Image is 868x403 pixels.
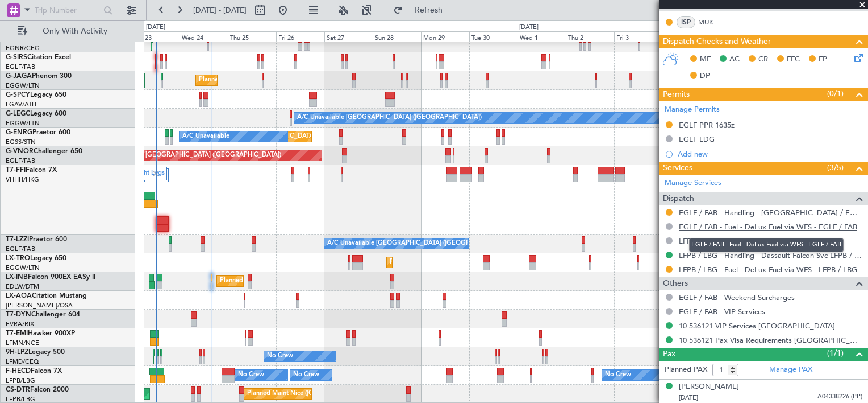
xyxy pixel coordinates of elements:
[6,349,65,356] a: 9H-LPZLegacy 500
[6,175,39,184] a: VHHH/HKG
[6,339,39,347] a: LFMN/NCE
[182,128,229,145] div: A/C Unavailable
[819,54,827,65] span: FP
[6,92,30,98] span: G-SPCY
[6,349,28,356] span: 9H-LPZ
[729,54,740,65] span: AC
[267,348,293,365] div: No Crew
[6,236,67,243] a: T7-LZZIPraetor 600
[679,381,739,393] div: [PERSON_NAME]
[297,109,482,126] div: A/C Unavailable [GEOGRAPHIC_DATA] ([GEOGRAPHIC_DATA])
[405,6,453,14] span: Refresh
[769,364,812,376] a: Manage PAX
[12,22,123,40] button: Only With Activity
[6,157,35,165] a: EGLF/FAB
[679,393,698,402] span: [DATE]
[663,192,694,205] span: Dispatch
[663,162,692,175] span: Services
[6,368,31,375] span: F-HECD
[180,31,228,42] div: Wed 24
[6,119,40,128] a: EGGW/LTN
[827,162,844,174] span: (3/5)
[679,265,857,274] a: LFPB / LBG - Fuel - DeLux Fuel via WFS - LFPB / LBG
[151,168,161,179] img: gray-close.svg
[390,254,569,271] div: Planned Maint [GEOGRAPHIC_DATA] ([GEOGRAPHIC_DATA])
[276,31,324,42] div: Fri 26
[238,367,264,384] div: No Crew
[421,31,469,42] div: Mon 29
[665,104,720,116] a: Manage Permits
[518,31,566,42] div: Wed 1
[6,81,40,90] a: EGGW/LTN
[6,129,32,136] span: G-ENRG
[6,274,95,281] a: LX-INBFalcon 900EX EASy II
[6,245,35,253] a: EGLF/FAB
[6,44,40,52] a: EGNR/CEG
[6,110,66,117] a: G-LEGCLegacy 600
[6,148,34,155] span: G-VNOR
[6,236,29,243] span: T7-LZZI
[469,31,518,42] div: Tue 30
[6,110,30,117] span: G-LEGC
[700,54,711,65] span: MF
[6,386,69,393] a: CS-DTRFalcon 2000
[6,376,35,385] a: LFPB/LBG
[827,347,844,359] span: (1/1)
[220,273,399,290] div: Planned Maint [GEOGRAPHIC_DATA] ([GEOGRAPHIC_DATA])
[700,71,710,82] span: DP
[6,274,28,281] span: LX-INB
[6,129,70,136] a: G-ENRGPraetor 600
[6,54,27,61] span: G-SIRS
[679,293,795,302] a: EGLF / FAB - Weekend Surcharges
[787,54,800,65] span: FFC
[388,1,456,19] button: Refresh
[698,17,724,27] a: MUK
[663,277,688,290] span: Others
[679,222,857,232] a: EGLF / FAB - Fuel - DeLux Fuel via WFS - EGLF / FAB
[6,311,31,318] span: T7-DYN
[6,54,71,61] a: G-SIRSCitation Excel
[663,88,690,101] span: Permits
[679,134,715,144] div: EGLF LDG
[6,330,75,337] a: T7-EMIHawker 900XP
[679,250,862,260] a: LFPB / LBG - Handling - Dassault Falcon Svc LFPB / LBG
[679,335,862,345] a: 10 536121 Pax Visa Requirements [GEOGRAPHIC_DATA]
[6,301,73,310] a: [PERSON_NAME]/QSA
[35,2,100,19] input: Trip Number
[679,321,835,331] a: 10 536121 VIP Services [GEOGRAPHIC_DATA]
[665,178,721,189] a: Manage Services
[30,27,120,35] span: Only With Activity
[679,236,814,246] a: LFPB / LBG - Fuel - Euro Jet LRBS / BBU
[6,368,62,375] a: F-HECDFalcon 7X
[6,167,57,174] a: T7-FFIFalcon 7X
[6,73,32,80] span: G-JAGA
[6,167,26,174] span: T7-FFI
[6,386,30,393] span: CS-DTR
[6,357,39,366] a: LFMD/CEQ
[6,63,35,71] a: EGLF/FAB
[6,320,34,328] a: EVRA/RIX
[663,35,771,48] span: Dispatch Checks and Weather
[6,255,30,262] span: LX-TRO
[817,392,862,402] span: A04338226 (PP)
[614,31,662,42] div: Fri 3
[677,16,695,28] div: ISP
[6,264,40,272] a: EGGW/LTN
[199,128,386,145] div: Unplanned Maint [GEOGRAPHIC_DATA] ([GEOGRAPHIC_DATA])
[6,148,82,155] a: G-VNORChallenger 650
[6,293,32,299] span: LX-AOA
[293,367,319,384] div: No Crew
[6,255,66,262] a: LX-TROLegacy 650
[324,31,373,42] div: Sat 27
[6,138,36,146] a: EGSS/STN
[758,54,768,65] span: CR
[678,149,862,159] div: Add new
[373,31,421,42] div: Sun 28
[6,92,66,98] a: G-SPCYLegacy 650
[6,311,80,318] a: T7-DYNChallenger 604
[566,31,614,42] div: Thu 2
[228,31,276,42] div: Thu 25
[6,100,36,109] a: LGAV/ATH
[827,88,844,100] span: (0/1)
[102,147,281,164] div: Planned Maint [GEOGRAPHIC_DATA] ([GEOGRAPHIC_DATA])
